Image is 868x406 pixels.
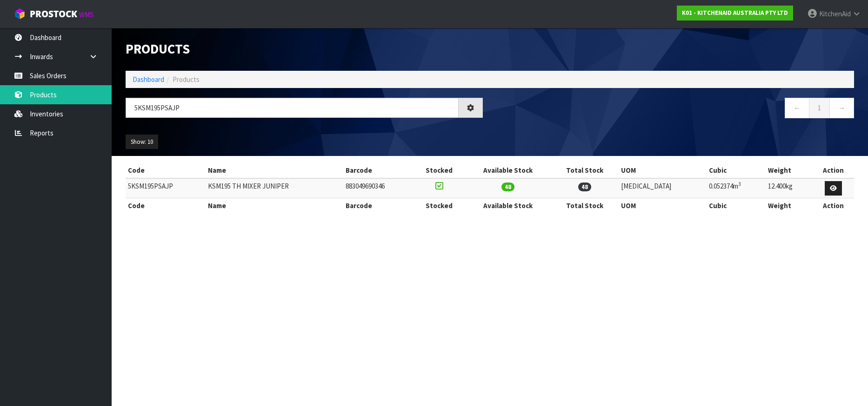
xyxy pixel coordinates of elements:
th: Action [813,163,854,178]
th: UOM [619,198,707,213]
th: Name [206,198,343,213]
nav: Page navigation [497,98,854,121]
th: Available Stock [464,198,551,213]
td: [MEDICAL_DATA] [619,178,707,198]
span: Products [173,75,200,84]
th: Weight [766,163,813,178]
td: 0.052374m [707,178,766,198]
td: KSM195 TH MIXER JUNIPER [206,178,343,198]
th: Barcode [343,163,414,178]
th: Code [126,198,206,213]
td: 5KSM195PSAJP [126,178,206,198]
th: Action [813,198,854,213]
th: Stocked [414,198,464,213]
img: cube-alt.png [14,8,26,20]
strong: K01 - KITCHENAID AUSTRALIA PTY LTD [682,9,788,17]
span: KitchenAid [819,9,851,18]
th: Name [206,163,343,178]
a: → [829,98,854,118]
small: WMS [79,10,93,19]
sup: 3 [738,181,741,187]
th: Code [126,163,206,178]
th: Cubic [707,163,766,178]
th: Total Stock [551,163,619,178]
h1: Products [126,42,483,57]
a: ← [785,98,809,118]
th: Total Stock [551,198,619,213]
th: Cubic [707,198,766,213]
th: Barcode [343,198,414,213]
span: 48 [578,183,591,191]
th: Available Stock [464,163,551,178]
button: Show: 10 [126,135,158,149]
td: 883049690346 [343,178,414,198]
span: ProStock [30,8,77,20]
a: Dashboard [133,75,164,84]
th: Weight [766,198,813,213]
span: 48 [501,183,514,191]
th: UOM [619,163,707,178]
td: 12.400kg [766,178,813,198]
th: Stocked [414,163,464,178]
input: Search products [126,98,459,118]
a: 1 [809,98,830,118]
